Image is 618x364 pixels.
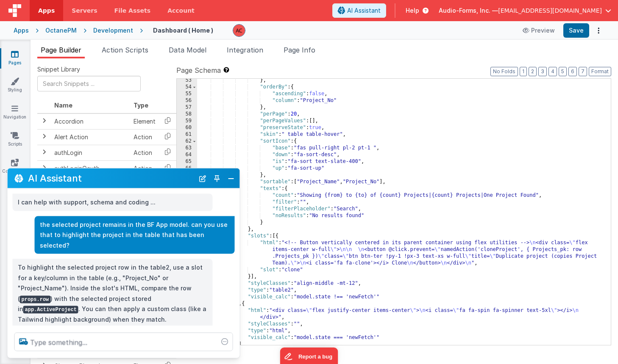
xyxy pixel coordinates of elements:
div: 62 [177,138,197,145]
td: Alert Action [51,129,130,145]
button: 1 [520,67,527,76]
code: props.row [20,295,51,303]
p: the selected project remains in the BF App model. can you use that to highlight the project in th... [40,219,230,251]
td: authLogin [51,145,130,160]
button: 2 [529,67,537,76]
td: Action [130,129,159,145]
td: authLoginOauth [51,160,130,176]
button: Toggle Pin [211,172,223,184]
button: 6 [568,67,577,76]
span: Page Info [284,46,315,54]
div: 65 [177,158,197,165]
button: AI Assistant [332,3,386,18]
button: 5 [559,67,567,76]
div: 63 [177,145,197,152]
button: Format [589,67,611,76]
span: Action Scripts [102,46,148,54]
div: 57 [177,104,197,111]
h2: AI Assistant [28,173,194,183]
div: 54 [177,84,197,91]
span: Name [54,102,72,109]
button: Audio-Forms, Inc. — [EMAIL_ADDRESS][DOMAIN_NAME] [439,6,611,15]
span: Data Model [169,46,206,54]
td: Action [130,145,159,160]
td: Element [130,113,159,130]
img: e1205bf731cae5f591faad8638e24ab9 [233,25,245,36]
button: Options [593,25,604,36]
div: 56 [177,97,197,104]
span: Type [134,102,148,109]
button: 3 [538,67,547,76]
button: Close [225,172,237,184]
div: 66 [177,165,197,172]
span: Audio-Forms, Inc. — [439,6,498,15]
input: Search Snippets ... [37,76,141,91]
div: 59 [177,118,197,124]
div: 58 [177,111,197,118]
div: 61 [177,131,197,138]
div: Development [93,26,133,35]
span: Integration [227,46,263,54]
button: No Folds [490,67,518,76]
button: 7 [579,67,587,76]
h4: Dashboard ( Home ) [153,27,213,33]
code: app.ActiveProject [23,306,78,314]
td: Action [130,160,159,176]
button: New Chat [197,172,209,184]
p: To highlight the selected project row in the table2, use a slot for a key/column in the table (e.... [18,262,208,325]
td: Accordion [51,113,130,130]
span: Apps [38,6,55,15]
button: 4 [548,67,557,76]
button: Save [563,23,589,38]
p: I can help with support, schema and coding ... [18,197,208,208]
span: Page Schema [176,65,221,75]
span: Snippet Library [37,65,80,74]
div: 64 [177,152,197,158]
span: Servers [72,6,97,15]
span: File Assets [114,6,151,15]
span: Page Builder [41,46,81,54]
div: 55 [177,91,197,97]
button: Preview [518,24,560,37]
div: 60 [177,124,197,131]
div: OctanePM [45,26,77,35]
div: Apps [14,26,29,35]
span: Help [406,6,419,15]
span: [EMAIL_ADDRESS][DOMAIN_NAME] [498,6,602,15]
span: AI Assistant [347,6,381,15]
div: 53 [177,77,197,84]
